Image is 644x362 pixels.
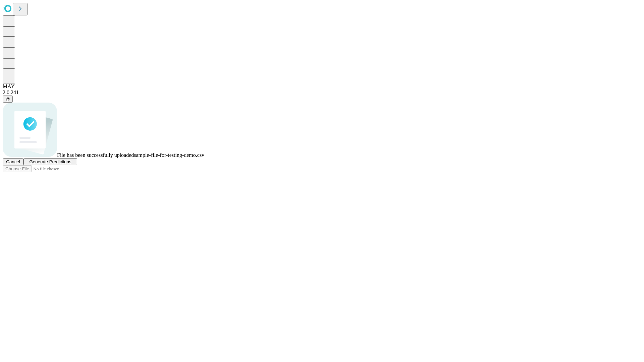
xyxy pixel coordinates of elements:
button: @ [3,96,13,103]
span: Generate Predictions [29,159,71,164]
div: MAY [3,83,641,89]
button: Cancel [3,158,23,165]
div: 2.0.241 [3,89,641,96]
span: sample-file-for-testing-demo.csv [134,152,204,158]
button: Generate Predictions [23,158,77,165]
span: @ [5,97,10,102]
span: File has been successfully uploaded [57,152,134,158]
span: Cancel [6,159,20,164]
